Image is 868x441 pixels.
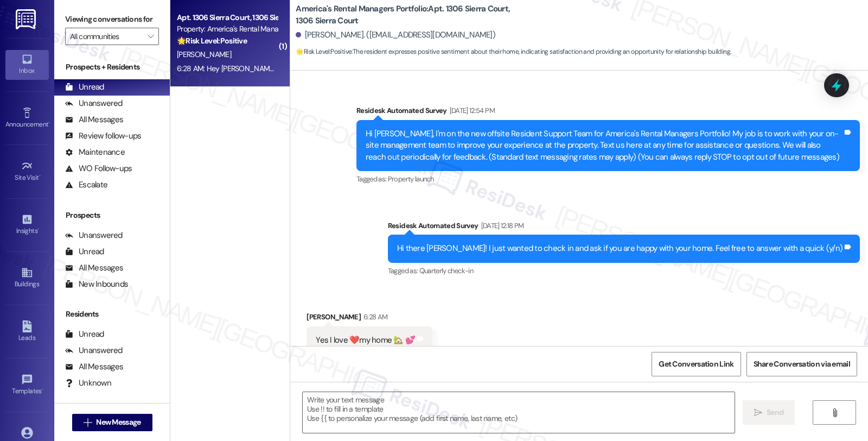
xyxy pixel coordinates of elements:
[296,47,352,56] strong: 🌟 Risk Level: Positive
[65,230,123,241] div: Unanswered
[177,12,277,23] div: Apt. 1306 Sierra Court, 1306 Sierra Court
[361,311,387,323] div: 6:28 AM
[388,220,860,235] div: Residesk Automated Survey
[84,418,92,427] i: 
[388,174,433,184] span: Property launch
[65,114,123,125] div: All Messages
[388,263,860,279] div: Tagged as:
[447,105,495,116] div: [DATE] 12:54 PM
[65,163,132,174] div: WO Follow-ups
[177,23,277,35] div: Property: America's Rental Managers Portfolio
[54,308,170,320] div: Residents
[5,263,49,293] a: Buildings
[65,345,123,356] div: Unanswered
[54,61,170,73] div: Prospects + Residents
[65,98,123,109] div: Unanswered
[65,179,107,191] div: Escalate
[54,210,170,221] div: Prospects
[356,105,860,120] div: Residesk Automated Survey
[65,377,111,389] div: Unknown
[746,352,857,376] button: Share Conversation via email
[16,9,38,29] img: ResiDesk Logo
[754,408,762,417] i: 
[754,358,850,370] span: Share Conversation via email
[177,49,231,59] span: [PERSON_NAME]
[366,128,843,163] div: Hi [PERSON_NAME], I'm on the new offsite Resident Support Team for America's Rental Managers Port...
[307,311,432,326] div: [PERSON_NAME]
[65,130,141,142] div: Review follow-ups
[177,36,247,46] strong: 🌟 Risk Level: Positive
[831,408,839,417] i: 
[659,358,733,370] span: Get Conversation Link
[70,28,142,45] input: All communities
[96,417,141,428] span: New Message
[743,400,795,425] button: Send
[397,243,843,254] div: Hi there [PERSON_NAME]! I just wanted to check in and ask if you are happy with your home. Feel f...
[5,370,49,400] a: Templates •
[296,3,513,27] b: America's Rental Managers Portfolio: Apt. 1306 Sierra Court, 1306 Sierra Court
[296,46,731,58] span: : The resident expresses positive sentiment about their home, indicating satisfaction and providi...
[316,335,415,346] div: Yes I love ❤️my home 🏡 💕
[65,361,123,373] div: All Messages
[478,220,524,231] div: [DATE] 12:18 PM
[5,157,49,186] a: Site Visit •
[148,32,154,41] i: 
[65,246,104,257] div: Unread
[39,172,41,180] span: •
[5,50,49,79] a: Inbox
[65,279,128,290] div: New Inbounds
[65,262,123,274] div: All Messages
[177,64,635,73] div: 6:28 AM: Hey [PERSON_NAME], we appreciate your text! We'll be back at 11AM to help you out. If th...
[72,414,152,431] button: New Message
[419,266,473,275] span: Quarterly check-in
[65,81,104,93] div: Unread
[296,29,495,41] div: [PERSON_NAME]. ([EMAIL_ADDRESS][DOMAIN_NAME])
[356,171,860,187] div: Tagged as:
[5,210,49,240] a: Insights •
[48,119,50,127] span: •
[37,225,39,233] span: •
[652,352,741,376] button: Get Conversation Link
[65,329,104,340] div: Unread
[42,386,43,393] span: •
[5,317,49,346] a: Leads
[65,11,159,28] label: Viewing conversations for
[767,407,783,418] span: Send
[65,147,125,158] div: Maintenance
